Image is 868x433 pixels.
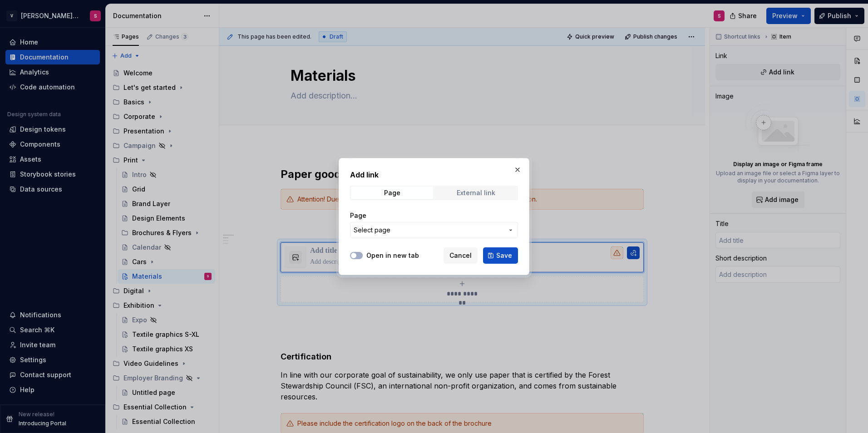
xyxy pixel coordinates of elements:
label: Open in new tab [366,251,419,260]
span: Cancel [449,251,472,260]
button: Select page [350,222,518,238]
button: Save [483,247,518,264]
div: Page [384,189,400,197]
div: External link [457,189,495,197]
span: Save [496,251,512,260]
button: Cancel [444,247,478,264]
span: Select page [354,226,390,235]
h2: Add link [350,169,518,180]
label: Page [350,211,366,220]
